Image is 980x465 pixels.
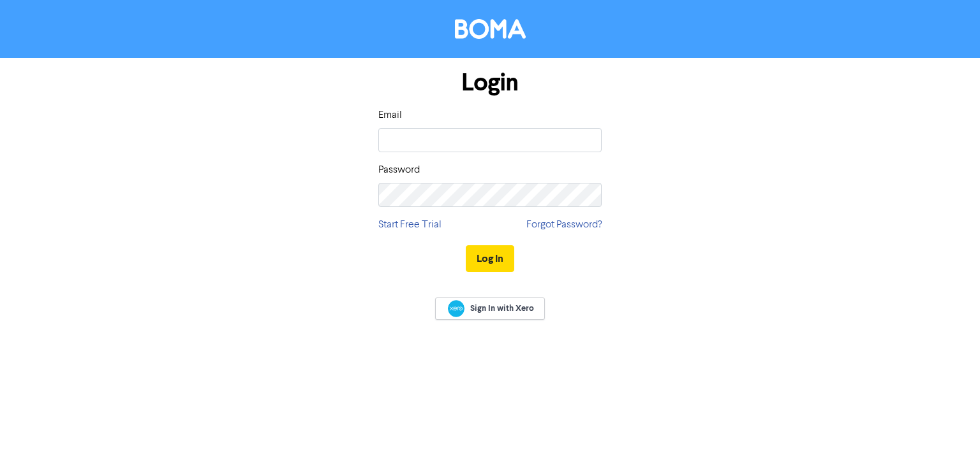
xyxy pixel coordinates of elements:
[455,19,526,39] img: BOMA Logo
[470,303,534,314] span: Sign In with Xero
[466,245,514,272] button: Log In
[378,108,402,123] label: Email
[378,217,442,232] a: Start Free Trial
[435,297,545,320] a: Sign In with Xero
[378,68,602,97] h1: Login
[448,300,464,317] img: Xero logo
[378,162,420,178] label: Password
[526,217,602,232] a: Forgot Password?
